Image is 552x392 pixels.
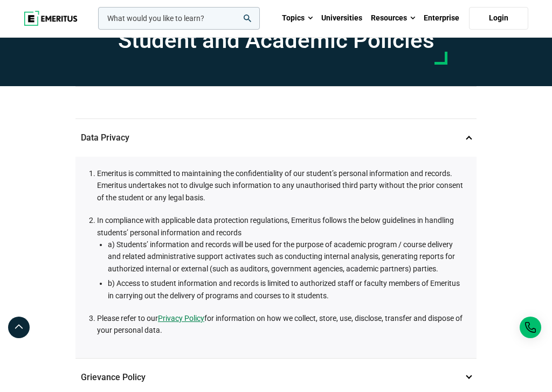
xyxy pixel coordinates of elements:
li: In compliance with applicable data protection regulations, Emeritus follows the below guidelines ... [97,214,466,302]
input: woocommerce-product-search-field-0 [98,7,260,30]
li: b) Access to student information and records is limited to authorized staff or faculty members of... [108,277,466,302]
a: Privacy Policy [158,312,204,324]
p: Data Privacy [75,119,477,157]
h1: Student and Academic Policies [118,27,434,54]
li: Please refer to our for information on how we collect, store, use, disclose, transfer and dispose... [97,312,466,337]
a: Login [469,7,528,30]
li: a) Students’ information and records will be used for the purpose of academic program / course de... [108,239,466,275]
li: Emeritus is committed to maintaining the confidentiality of our student’s personal information an... [97,167,466,204]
